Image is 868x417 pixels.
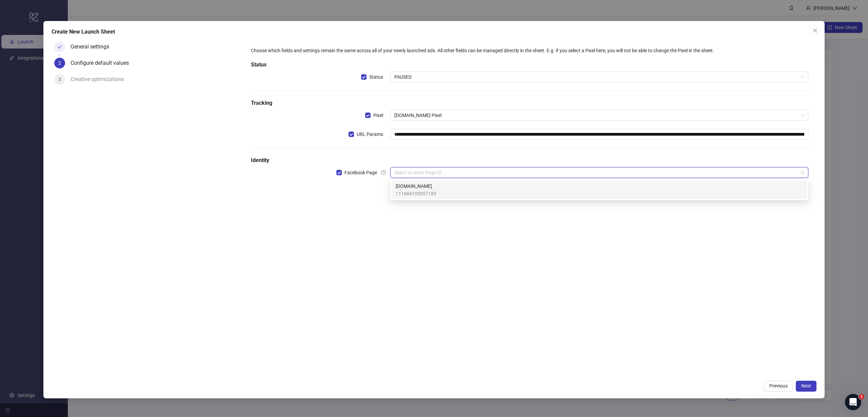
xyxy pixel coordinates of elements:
h5: Status [251,61,808,69]
div: Creative optimizations [71,74,130,85]
span: 3 [58,77,61,82]
span: 2 [58,60,61,66]
button: Next [796,381,816,392]
span: question-circle [381,170,386,175]
span: Next [801,383,811,389]
button: Previous [764,381,793,392]
span: 111684105057189 [396,190,436,197]
div: Create New Launch Sheet [52,28,816,36]
div: Choose which fields and settings remain the same across all of your newly launched ads. All other... [251,47,808,54]
div: Bioma.Health [392,181,807,199]
span: 1 [859,394,864,399]
span: URL Params [354,131,386,138]
span: Bioma.health Pixel [394,110,804,120]
div: Configure default values [71,58,134,68]
span: check [57,44,62,49]
span: Previous [769,383,788,389]
iframe: Intercom live chat [845,394,861,410]
span: [DOMAIN_NAME] [396,182,436,190]
span: Facebook Page [342,169,380,176]
h5: Tracking [251,99,808,107]
span: Status [367,73,386,81]
span: close [812,28,818,33]
div: General settings [71,41,115,52]
span: Pixel [371,112,386,119]
span: PAUSED [394,72,804,82]
h5: Identity [251,156,808,164]
button: Close [810,25,821,36]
